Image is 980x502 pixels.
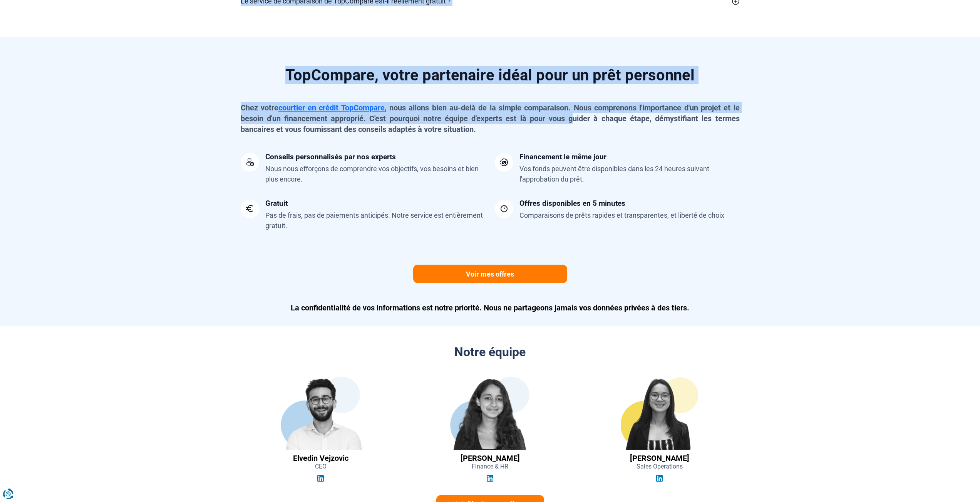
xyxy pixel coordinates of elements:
span: Finance & HR [472,463,508,470]
img: Linkedin Elvedin Vejzovic [317,475,324,482]
img: Linkedin Jihane El Khyari [487,475,493,482]
img: Audrey De Tremerie [621,377,698,450]
img: Elvedin Vejzovic [271,377,370,450]
div: Comparaisons de prêts rapides et transparentes, et liberté de choix [519,210,724,220]
a: courtier en crédit TopCompare [278,103,385,112]
span: Sales Operations [637,463,683,470]
div: Pas de frais, pas de paiements anticipés. Notre service est entièrement gratuit. [265,210,486,231]
img: Linkedin Audrey De Tremerie [656,475,663,482]
h2: TopCompare, votre partenaire idéal pour un prêt personnel [241,68,740,83]
div: Nous nous efforçons de comprendre vos objectifs, vos besoins et bien plus encore. [265,163,486,184]
div: Offres disponibles en 5 minutes [519,200,625,207]
img: Jihane El Khyari [441,377,539,450]
div: Gratuit [265,200,288,207]
h3: Elvedin Vejzovic [293,454,348,463]
p: La confidentialité de vos informations est notre priorité. Nous ne partageons jamais vos données ... [241,302,740,313]
div: Conseils personnalisés par nos experts [265,153,396,160]
div: Vos fonds peuvent être disponibles dans les 24 heures suivant l'approbation du prêt. [519,163,740,184]
h2: Notre équipe [241,345,740,359]
h3: [PERSON_NAME] [461,454,520,463]
h3: [PERSON_NAME] [630,454,689,463]
div: Financement le même jour [519,153,606,160]
a: Voir mes offres [413,265,567,283]
p: Chez votre , nous allons bien au-delà de la simple comparaison. Nous comprenons l'importance d'un... [241,102,740,135]
span: CEO [315,463,327,470]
